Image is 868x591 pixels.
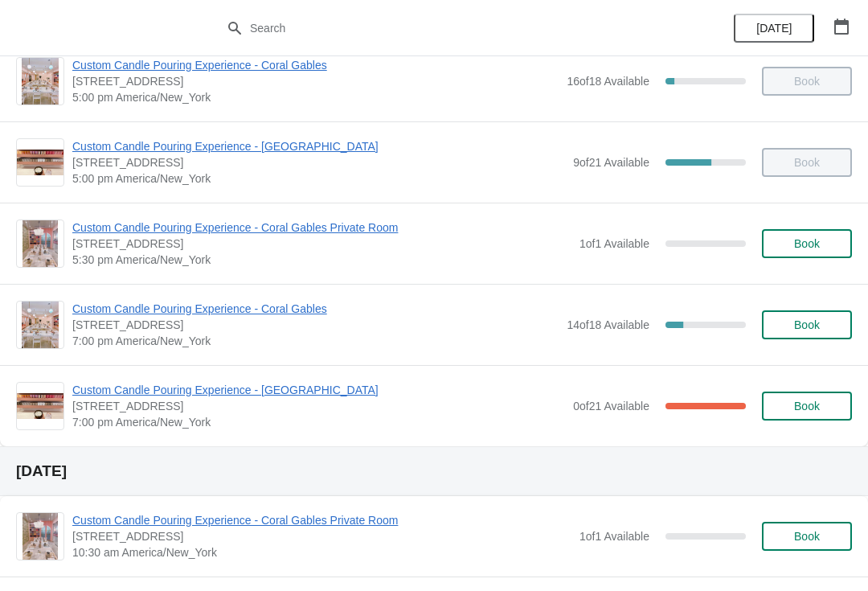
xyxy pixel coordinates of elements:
span: Custom Candle Pouring Experience - Coral Gables Private Room [72,512,571,528]
span: Book [794,530,820,543]
span: 16 of 18 Available [567,75,649,88]
span: 10:30 am America/New_York [72,544,571,560]
span: Custom Candle Pouring Experience - Coral Gables [72,57,559,73]
span: Custom Candle Pouring Experience - [GEOGRAPHIC_DATA] [72,138,565,154]
span: [STREET_ADDRESS] [72,73,559,89]
span: [STREET_ADDRESS] [72,528,571,544]
span: [STREET_ADDRESS] [72,236,571,252]
span: 5:00 pm America/New_York [72,170,565,187]
span: [STREET_ADDRESS] [72,317,559,333]
img: Custom Candle Pouring Experience - Fort Lauderdale | 914 East Las Olas Boulevard, Fort Lauderdale... [17,393,63,420]
span: Book [794,400,820,412]
button: Book [762,310,852,339]
span: 7:00 pm America/New_York [72,414,565,430]
span: Book [794,318,820,331]
span: Book [794,237,820,250]
img: Custom Candle Pouring Experience - Coral Gables | 154 Giralda Avenue, Coral Gables, FL, USA | 7:0... [22,302,59,348]
span: 7:00 pm America/New_York [72,333,559,349]
img: Custom Candle Pouring Experience - Coral Gables Private Room | 154 Giralda Avenue, Coral Gables, ... [23,513,58,560]
span: 9 of 21 Available [573,156,649,169]
button: [DATE] [734,14,814,43]
button: Book [762,229,852,258]
span: 1 of 1 Available [579,530,649,543]
img: Custom Candle Pouring Experience - Coral Gables | 154 Giralda Avenue, Coral Gables, FL, USA | 5:0... [22,58,59,105]
span: [DATE] [756,22,792,35]
span: [STREET_ADDRESS] [72,154,565,170]
span: 5:30 pm America/New_York [72,252,571,268]
span: 5:00 pm America/New_York [72,89,559,105]
span: 1 of 1 Available [579,237,649,250]
button: Book [762,522,852,551]
span: Custom Candle Pouring Experience - Coral Gables Private Room [72,220,571,236]
button: Book [762,392,852,421]
h2: [DATE] [16,463,852,479]
span: 14 of 18 Available [567,318,649,331]
input: Search [249,14,651,43]
span: [STREET_ADDRESS] [72,398,565,414]
img: Custom Candle Pouring Experience - Coral Gables Private Room | 154 Giralda Avenue, Coral Gables, ... [23,220,58,267]
img: Custom Candle Pouring Experience - Fort Lauderdale | 914 East Las Olas Boulevard, Fort Lauderdale... [17,150,63,176]
span: Custom Candle Pouring Experience - Coral Gables [72,301,559,317]
span: Custom Candle Pouring Experience - [GEOGRAPHIC_DATA] [72,382,565,398]
span: 0 of 21 Available [573,400,649,412]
